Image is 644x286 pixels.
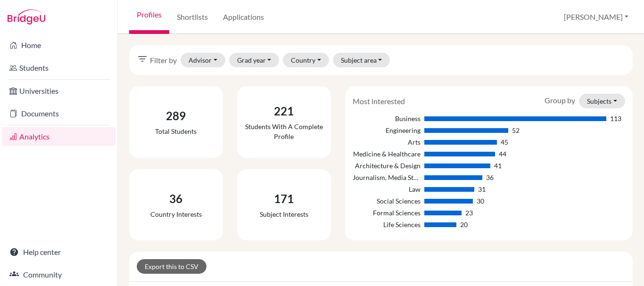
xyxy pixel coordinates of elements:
[2,58,116,77] a: Students
[155,126,197,136] div: Total students
[512,125,520,135] div: 52
[245,103,323,120] div: 221
[283,53,329,67] button: Country
[353,125,421,135] div: Engineering
[610,114,621,123] div: 113
[260,209,308,219] div: Subject interests
[353,196,421,206] div: Social Sciences
[353,137,421,147] div: Arts
[353,220,421,229] div: Life Sciences
[137,53,148,65] i: filter_list
[2,36,116,55] a: Home
[501,137,508,147] div: 45
[245,122,323,141] div: Students with a complete profile
[260,190,308,207] div: 171
[486,172,494,182] div: 36
[333,53,390,67] button: Subject area
[229,53,280,67] button: Grad year
[2,265,116,284] a: Community
[560,8,633,26] button: [PERSON_NAME]
[8,9,45,25] img: Bridge-U
[346,96,412,107] div: Most interested
[353,114,421,123] div: Business
[2,127,116,146] a: Analytics
[353,184,421,194] div: Law
[2,104,116,123] a: Documents
[155,107,197,124] div: 289
[353,172,421,182] div: Journalism, Media Studies & Communication
[353,149,421,159] div: Medicine & Healthcare
[460,220,468,229] div: 20
[478,184,486,194] div: 31
[499,149,506,159] div: 44
[150,55,177,66] span: Filter by
[353,161,421,171] div: Architecture & Design
[494,161,502,171] div: 41
[2,82,116,100] a: Universities
[353,208,421,218] div: Formal Sciences
[137,259,206,274] a: Export this to CSV
[181,53,225,67] button: Advisor
[579,94,625,108] button: Subjects
[150,190,202,207] div: 36
[150,209,202,219] div: Country interests
[477,196,484,206] div: 30
[537,94,632,108] div: Group by
[2,243,116,261] a: Help center
[465,208,473,218] div: 23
